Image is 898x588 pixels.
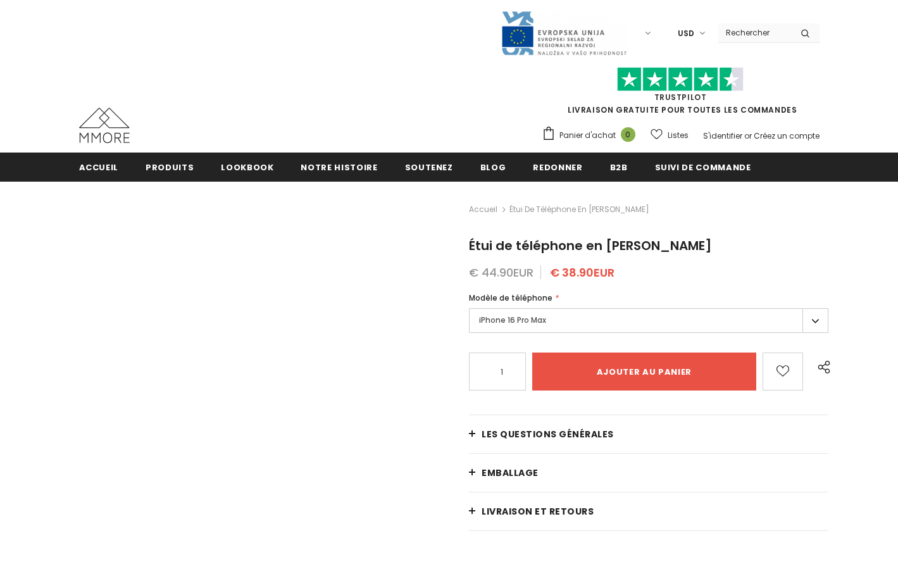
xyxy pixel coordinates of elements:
[221,161,273,173] span: Lookbook
[79,108,130,143] img: Cas MMORE
[469,202,497,217] a: Accueil
[610,153,628,181] a: B2B
[542,73,820,115] span: LIVRAISON GRATUITE POUR TOUTES LES COMMANDES
[469,237,712,254] span: Étui de téléphone en [PERSON_NAME]
[533,153,582,181] a: Redonner
[482,428,614,441] span: Les questions générales
[744,130,752,141] span: or
[469,308,828,333] label: iPhone 16 Pro Max
[146,153,194,181] a: Produits
[678,27,694,40] span: USD
[501,27,627,38] a: Javni Razpis
[655,153,751,181] a: Suivi de commande
[718,23,791,42] input: Search Site
[655,161,751,173] span: Suivi de commande
[405,161,453,173] span: soutenez
[79,161,119,173] span: Accueil
[469,292,552,303] span: Modèle de téléphone
[469,265,533,280] span: € 44.90EUR
[482,505,594,518] span: Livraison et retours
[509,202,649,217] span: Étui de téléphone en [PERSON_NAME]
[469,454,828,492] a: EMBALLAGE
[610,161,628,173] span: B2B
[301,153,377,181] a: Notre histoire
[654,92,707,103] a: TrustPilot
[621,127,635,142] span: 0
[532,353,756,391] input: Ajouter au panier
[301,161,377,173] span: Notre histoire
[482,466,539,479] span: EMBALLAGE
[146,161,194,173] span: Produits
[550,265,614,280] span: € 38.90EUR
[559,129,616,142] span: Panier d'achat
[480,153,506,181] a: Blog
[405,153,453,181] a: soutenez
[617,67,744,92] img: Faites confiance aux étoiles pilotes
[469,492,828,530] a: Livraison et retours
[533,161,582,173] span: Redonner
[469,415,828,453] a: Les questions générales
[542,126,642,145] a: Panier d'achat 0
[501,10,627,56] img: Javni Razpis
[754,130,820,141] a: Créez un compte
[79,153,119,181] a: Accueil
[221,153,273,181] a: Lookbook
[703,130,742,141] a: S'identifier
[651,124,689,146] a: Listes
[668,129,689,142] span: Listes
[480,161,506,173] span: Blog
